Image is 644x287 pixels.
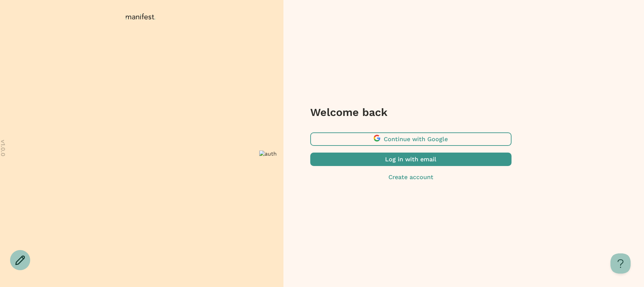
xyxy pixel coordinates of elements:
button: Create account [310,173,512,181]
img: auth [259,151,277,157]
h3: Welcome back [310,106,512,119]
button: Log in with email [310,153,512,166]
button: Continue with Google [310,132,512,146]
iframe: Help Scout Beacon - Open [610,253,631,274]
